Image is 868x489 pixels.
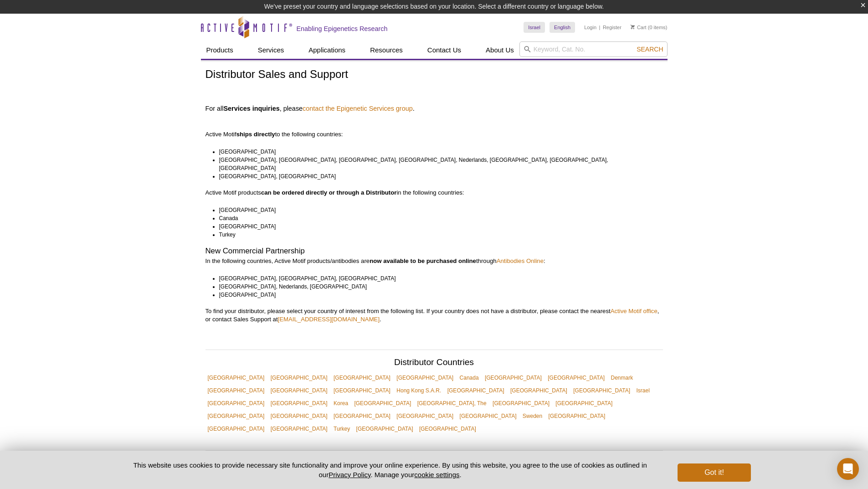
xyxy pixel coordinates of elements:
a: [GEOGRAPHIC_DATA] [205,397,267,410]
a: Denmark [608,371,635,384]
a: Cart [631,24,647,31]
a: [GEOGRAPHIC_DATA] [483,371,544,384]
a: [GEOGRAPHIC_DATA] [205,422,267,435]
a: contact the Epigenetic Services group [303,104,413,113]
span: Search [637,46,663,53]
a: [GEOGRAPHIC_DATA] [268,397,330,410]
li: [GEOGRAPHIC_DATA], [GEOGRAPHIC_DATA], [GEOGRAPHIC_DATA], [GEOGRAPHIC_DATA], Nederlands, [GEOGRAPH... [219,156,655,172]
h2: [GEOGRAPHIC_DATA] [205,450,663,468]
a: [GEOGRAPHIC_DATA] [268,410,330,422]
a: Privacy Policy [329,471,370,479]
a: [GEOGRAPHIC_DATA], The [415,397,489,410]
a: [GEOGRAPHIC_DATA] [545,371,607,384]
a: Sweden [520,410,544,422]
a: Register [603,24,621,31]
strong: now available to be purchased online [370,257,476,264]
li: [GEOGRAPHIC_DATA] [219,222,655,231]
strong: ships directly [236,131,275,138]
li: [GEOGRAPHIC_DATA] [219,206,655,214]
a: [GEOGRAPHIC_DATA] [445,384,507,397]
a: Turkey [331,422,352,435]
h2: New Commercial Partnership [205,247,663,255]
a: [GEOGRAPHIC_DATA] [352,397,413,410]
a: Canada [457,371,481,384]
li: (0 items) [631,22,668,33]
a: Korea [331,397,350,410]
a: [GEOGRAPHIC_DATA] [205,371,267,384]
p: Active Motif to the following countries: [205,114,663,139]
li: [GEOGRAPHIC_DATA], [GEOGRAPHIC_DATA], [GEOGRAPHIC_DATA] [219,274,655,283]
p: In the following countries, Active Motif products/antibodies are through : [205,257,663,265]
li: | [599,22,601,33]
a: [EMAIL_ADDRESS][DOMAIN_NAME] [278,316,380,323]
a: Services [252,41,290,59]
h4: For all , please . [205,104,663,113]
h2: Distributor Countries [205,358,663,369]
input: Keyword, Cat. No. [519,41,668,57]
a: [GEOGRAPHIC_DATA] [331,384,393,397]
a: [GEOGRAPHIC_DATA] [571,384,632,397]
strong: Services inquiries [223,105,279,112]
a: [GEOGRAPHIC_DATA] [205,384,267,397]
a: [GEOGRAPHIC_DATA] [417,422,478,435]
a: [GEOGRAPHIC_DATA] [546,410,608,422]
div: Open Intercom Messenger [837,458,859,480]
a: Israel [634,384,652,397]
a: Antibodies Online [497,257,544,264]
a: [GEOGRAPHIC_DATA] [354,422,416,435]
li: [GEOGRAPHIC_DATA] [219,291,655,299]
h1: Distributor Sales and Support [205,68,663,82]
strong: can be ordered directly or through a Distributor [261,189,397,196]
a: Resources [365,41,408,59]
p: Active Motif products in the following countries: [205,189,663,197]
button: Got it! [678,463,750,482]
a: Login [584,24,596,31]
li: [GEOGRAPHIC_DATA] [219,148,655,156]
li: [GEOGRAPHIC_DATA], Nederlands, [GEOGRAPHIC_DATA] [219,283,655,291]
a: [GEOGRAPHIC_DATA] [268,422,330,435]
li: Turkey [219,231,655,239]
a: [GEOGRAPHIC_DATA] [394,371,456,384]
a: Contact Us [422,41,467,59]
a: Active Motif office [611,308,657,314]
a: [GEOGRAPHIC_DATA] [508,384,570,397]
a: English [550,22,575,33]
a: [GEOGRAPHIC_DATA] [268,384,330,397]
li: Canada [219,214,655,222]
li: [GEOGRAPHIC_DATA], [GEOGRAPHIC_DATA] [219,172,655,180]
a: Applications [303,41,351,59]
button: cookie settings [414,471,459,479]
a: Israel [524,22,545,33]
a: [GEOGRAPHIC_DATA] [553,397,615,410]
a: Products [201,41,239,59]
img: Your Cart [631,25,635,29]
a: [GEOGRAPHIC_DATA] [457,410,519,422]
a: About Us [480,41,519,59]
p: This website uses cookies to provide necessary site functionality and improve your online experie... [118,460,663,479]
button: Search [634,45,666,53]
a: Hong Kong S.A.R. [394,384,443,397]
h2: Enabling Epigenetics Research [297,25,388,33]
a: [GEOGRAPHIC_DATA] [331,371,393,384]
a: [GEOGRAPHIC_DATA] [205,410,267,422]
a: [GEOGRAPHIC_DATA] [394,410,456,422]
a: [GEOGRAPHIC_DATA] [331,410,393,422]
a: [GEOGRAPHIC_DATA] [490,397,552,410]
p: To find your distributor, please select your country of interest from the following list. If your... [205,307,663,324]
a: [GEOGRAPHIC_DATA] [268,371,330,384]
